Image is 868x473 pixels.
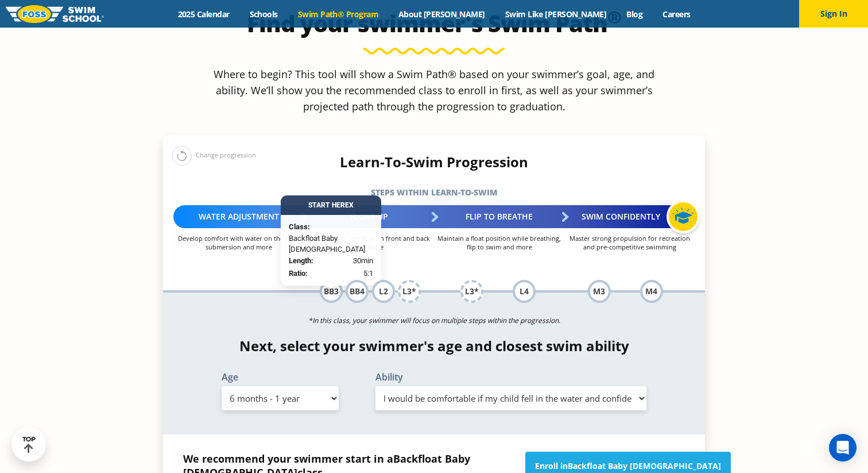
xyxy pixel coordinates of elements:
div: M4 [640,280,663,303]
span: Backfloat Baby [DEMOGRAPHIC_DATA] [568,460,721,471]
img: FOSS Swim School Logo [6,5,104,23]
a: About [PERSON_NAME] [389,9,495,20]
p: Maintain a float position while breathing, flip to swim and more [434,234,564,251]
div: Change progression [172,145,256,166]
p: Where to begin? This tool will show a Swim Path® based on your swimmer’s goal, age, and ability. ... [209,66,659,114]
label: Ability [375,372,646,382]
div: Water Adjustment [173,205,304,228]
div: BB3 [320,280,343,303]
a: 2025 Calendar [168,9,239,20]
p: Master strong propulsion for recreation and pre-competitive swimming [564,234,695,251]
a: Careers [653,9,700,20]
div: M3 [588,280,611,303]
h5: Steps within Learn-to-Swim [163,184,705,201]
a: Schools [239,9,288,20]
div: Flip to Breathe [434,205,564,228]
span: 30min [353,255,373,267]
h4: Learn-To-Swim Progression [163,154,705,170]
a: Swim Path® Program [288,9,388,20]
strong: Class: [289,222,310,231]
div: Open Intercom Messenger [829,434,857,462]
label: Age [222,372,339,382]
span: X [349,201,354,209]
div: BB4 [346,280,369,303]
div: L4 [513,280,536,303]
a: Swim Like [PERSON_NAME] [495,9,617,20]
a: Blog [617,9,653,20]
div: TOP [22,436,36,453]
span: 5:1 [363,268,373,279]
p: *In this class, your swimmer will focus on multiple steps within the progression. [163,313,705,329]
strong: Ratio: [289,269,308,278]
div: Start Here [281,195,381,215]
div: L2 [372,280,395,303]
h4: Next, select your swimmer's age and closest swim ability [163,338,705,354]
span: Backfloat Baby [DEMOGRAPHIC_DATA] [289,233,373,255]
h2: Find your swimmer's Swim Path [163,10,705,37]
div: Swim Confidently [564,205,695,228]
p: Develop comfort with water on the face, submersion and more [173,234,304,251]
strong: Length: [289,256,313,265]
